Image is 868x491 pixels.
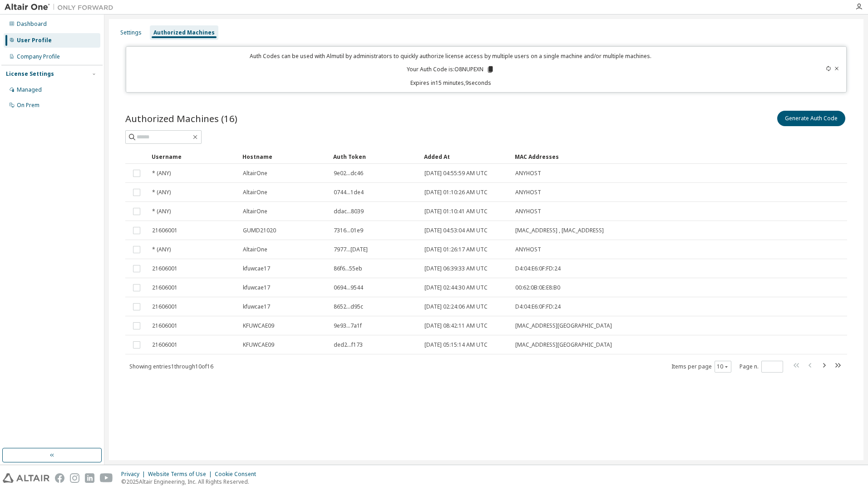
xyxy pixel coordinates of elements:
span: * (ANY) [152,170,171,177]
span: 0744...1de4 [334,189,364,196]
div: Settings [120,29,142,36]
span: AltairOne [243,189,267,196]
button: 10 [717,363,729,370]
span: ded2...f173 [334,341,363,349]
span: [DATE] 01:10:41 AM UTC [424,208,488,215]
p: Auth Codes can be used with Almutil by administrators to quickly authorize license access by mult... [132,52,770,60]
div: Website Terms of Use [148,471,215,478]
span: [MAC_ADDRESS] , [MAC_ADDRESS] [515,227,604,234]
span: KFUWCAE09 [243,341,274,349]
span: [DATE] 02:24:06 AM UTC [424,303,488,310]
div: Hostname [242,149,326,164]
span: [DATE] 05:15:14 AM UTC [424,341,488,349]
span: D4:04:E6:0F:FD:24 [515,303,561,310]
div: Privacy [121,471,148,478]
span: [DATE] 04:53:04 AM UTC [424,227,488,234]
span: 8652...d95c [334,303,363,310]
p: © 2025 Altair Engineering, Inc. All Rights Reserved. [121,478,261,486]
div: Username [152,149,235,164]
img: youtube.svg [100,473,113,483]
span: [DATE] 06:39:33 AM UTC [424,265,488,272]
span: [MAC_ADDRESS][GEOGRAPHIC_DATA] [515,322,612,329]
div: Cookie Consent [215,471,261,478]
div: On Prem [17,102,39,109]
span: AltairOne [243,246,267,253]
span: AltairOne [243,208,267,215]
span: 86f6...55eb [334,265,362,272]
span: ANYHOST [515,189,541,196]
span: * (ANY) [152,246,171,253]
span: 21606001 [152,227,178,234]
div: Auth Token [333,149,417,164]
span: [MAC_ADDRESS][GEOGRAPHIC_DATA] [515,341,612,349]
div: Managed [17,86,42,93]
span: [DATE] 04:55:59 AM UTC [424,170,488,177]
span: [DATE] 01:26:17 AM UTC [424,246,488,253]
span: 9e02...dc46 [334,170,363,177]
span: 7316...01e9 [334,227,363,234]
span: 21606001 [152,303,178,310]
span: 00:62:0B:0E:E8:B0 [515,284,560,291]
span: * (ANY) [152,208,171,215]
span: Showing entries 1 through 10 of 16 [129,363,213,370]
span: ANYHOST [515,170,541,177]
span: [DATE] 02:44:30 AM UTC [424,284,488,291]
span: kfuwcae17 [243,284,270,291]
span: Authorized Machines (16) [125,112,237,125]
span: * (ANY) [152,189,171,196]
button: Generate Auth Code [777,111,845,126]
span: 21606001 [152,322,178,329]
span: 0694...9544 [334,284,363,291]
div: License Settings [6,70,54,78]
span: Page n. [740,361,783,373]
span: KFUWCAE09 [243,322,274,329]
p: Expires in 15 minutes, 9 seconds [132,79,770,87]
div: Company Profile [17,53,60,60]
div: Authorized Machines [153,29,215,36]
div: MAC Addresses [515,149,755,164]
img: Altair One [5,3,118,12]
span: GUMD21020 [243,227,276,234]
img: linkedin.svg [85,473,94,483]
span: kfuwcae17 [243,265,270,272]
span: 21606001 [152,265,178,272]
span: ddac...8039 [334,208,364,215]
span: 9e93...7a1f [334,322,362,329]
div: Dashboard [17,20,47,28]
div: User Profile [17,37,52,44]
span: ANYHOST [515,246,541,253]
span: 21606001 [152,284,178,291]
img: facebook.svg [55,473,64,483]
span: D4:04:E6:0F:FD:24 [515,265,561,272]
span: ANYHOST [515,208,541,215]
div: Added At [424,149,508,164]
span: [DATE] 01:10:26 AM UTC [424,189,488,196]
span: [DATE] 08:42:11 AM UTC [424,322,488,329]
span: AltairOne [243,170,267,177]
img: instagram.svg [70,473,79,483]
span: kfuwcae17 [243,303,270,310]
img: altair_logo.svg [3,473,49,483]
p: Your Auth Code is: O8NUPEXN [407,65,494,74]
span: Items per page [671,361,731,373]
span: 21606001 [152,341,178,349]
span: 7977...[DATE] [334,246,368,253]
